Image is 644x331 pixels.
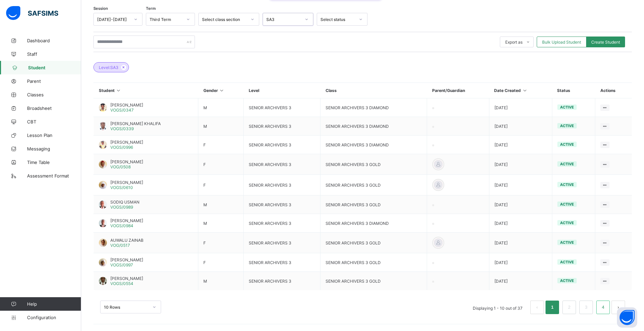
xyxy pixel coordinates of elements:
td: M [198,117,244,136]
span: SODIQ USMAN [110,199,139,205]
td: M [198,195,244,214]
td: SENIOR ARCHIVERS 3 GOLD [320,233,427,253]
span: Session [93,6,108,11]
td: SENIOR ARCHIVERS 3 DIAMOND [320,98,427,117]
td: SENIOR ARCHIVERS 3 GOLD [320,253,427,272]
div: Third Term [150,17,182,22]
li: 3 [579,301,593,314]
img: safsims [6,6,58,20]
span: [PERSON_NAME] KHALIFA [110,121,161,126]
li: 下一页 [612,301,625,314]
th: Date Created [489,83,552,98]
i: Sort in Ascending Order [219,88,225,93]
td: [DATE] [489,272,552,290]
span: active [560,260,574,264]
span: Term [146,6,156,11]
span: Student [28,65,81,70]
span: VOGS/0989 [110,205,133,210]
li: 4 [596,301,610,314]
span: Dashboard [27,38,81,43]
span: active [560,278,574,283]
span: VOGS/0554 [110,281,133,286]
span: VOGS/0347 [110,108,134,113]
th: Gender [198,83,244,98]
a: 4 [600,303,606,312]
span: VOG/0517 [110,243,130,248]
a: 3 [583,303,589,312]
span: active [560,142,574,147]
th: Level [244,83,320,98]
span: active [560,162,574,166]
li: 2 [562,301,576,314]
span: Help [27,301,81,307]
td: SENIOR ARCHIVERS 3 [244,195,320,214]
span: Messaging [27,146,81,151]
td: [DATE] [489,117,552,136]
span: [PERSON_NAME] [110,276,143,281]
span: [PERSON_NAME] [110,180,143,185]
a: 2 [566,303,572,312]
td: M [198,272,244,290]
span: Parent [27,78,81,84]
div: 10 Rows [104,305,149,310]
div: SA3 [266,17,301,22]
span: Create Student [591,40,620,45]
td: [DATE] [489,175,552,195]
td: SENIOR ARCHIVERS 3 DIAMOND [320,214,427,233]
span: VOGS/0610 [110,185,133,190]
td: SENIOR ARCHIVERS 3 DIAMOND [320,117,427,136]
span: VOGS/0997 [110,262,133,267]
span: CBT [27,119,81,124]
div: Select status [320,17,355,22]
span: [PERSON_NAME] [110,140,143,145]
span: Classes [27,92,81,97]
span: active [560,105,574,110]
span: Lesson Plan [27,133,81,138]
span: [PERSON_NAME] [110,159,143,164]
td: SENIOR ARCHIVERS 3 GOLD [320,272,427,290]
span: Assessment Format [27,173,81,179]
td: F [198,253,244,272]
td: SENIOR ARCHIVERS 3 [244,98,320,117]
td: [DATE] [489,233,552,253]
span: AUWALU ZAINAB [110,238,143,243]
span: active [560,202,574,207]
td: M [198,214,244,233]
button: next page [612,301,625,314]
span: [PERSON_NAME] [110,102,143,108]
td: SENIOR ARCHIVERS 3 DIAMOND [320,136,427,154]
span: Export as [505,40,523,45]
span: Level: SA3 [99,65,118,70]
td: F [198,136,244,154]
span: active [560,240,574,245]
td: SENIOR ARCHIVERS 3 [244,233,320,253]
td: SENIOR ARCHIVERS 3 [244,272,320,290]
span: active [560,123,574,128]
i: Sort in Ascending Order [116,88,121,93]
span: VOG/0508 [110,164,131,169]
td: F [198,233,244,253]
td: [DATE] [489,98,552,117]
span: Configuration [27,315,81,320]
td: [DATE] [489,195,552,214]
span: [PERSON_NAME] [110,218,143,223]
td: [DATE] [489,253,552,272]
i: Sort in Ascending Order [522,88,528,93]
button: Open asap [617,307,637,328]
li: 上一页 [530,301,544,314]
span: VOGS/0984 [110,223,133,228]
td: [DATE] [489,136,552,154]
span: VOGS/0339 [110,126,134,131]
td: SENIOR ARCHIVERS 3 [244,214,320,233]
span: Time Table [27,160,81,165]
th: Student [94,83,198,98]
td: SENIOR ARCHIVERS 3 GOLD [320,154,427,175]
td: SENIOR ARCHIVERS 3 [244,253,320,272]
span: VOGS/0996 [110,145,133,150]
td: M [198,98,244,117]
td: F [198,175,244,195]
td: SENIOR ARCHIVERS 3 [244,136,320,154]
a: 1 [549,303,555,312]
th: Parent/Guardian [427,83,489,98]
span: active [560,182,574,187]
